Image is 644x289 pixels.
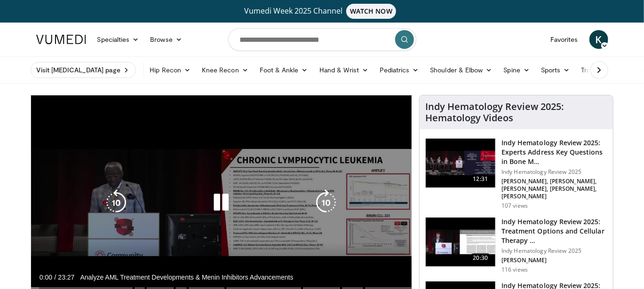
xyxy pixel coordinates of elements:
[426,139,495,187] img: 973d2d37-991a-4501-bcd9-da83f57f3da4.150x105_q85_crop-smart_upscale.jpg
[501,217,607,245] h3: Indy Hematology Review 2025: Treatment Options and Cellular Therapy …
[144,61,196,79] a: Hip Recon
[501,202,528,210] p: 107 views
[40,273,52,281] span: 0:00
[196,61,254,79] a: Knee Recon
[254,61,314,79] a: Foot & Ankle
[501,247,607,255] p: Indy Hematology Review 2025
[535,61,576,79] a: Sports
[38,4,607,19] a: Vumedi Week 2025 ChannelWATCH NOW
[469,174,492,184] span: 12:31
[501,257,607,264] p: [PERSON_NAME]
[576,61,619,79] a: Trauma
[425,138,607,210] a: 12:31 Indy Hematology Review 2025: Experts Address Key Questions in Bone M… Indy Hematology Revie...
[346,4,396,19] span: WATCH NOW
[501,178,607,200] p: [PERSON_NAME], [PERSON_NAME], [PERSON_NAME], [PERSON_NAME], [PERSON_NAME]
[80,273,293,281] span: Analyze AML Treatment Developments & Menin Inhibitors Advancements
[501,168,607,176] p: Indy Hematology Review 2025
[425,101,607,124] h4: Indy Hematology Review 2025: Hematology Videos
[425,217,607,273] a: 20:30 Indy Hematology Review 2025: Treatment Options and Cellular Therapy … Indy Hematology Revie...
[55,273,56,281] span: /
[314,61,374,79] a: Hand & Wrist
[545,30,584,49] a: Favorites
[228,28,416,51] input: Search topics, interventions
[424,61,498,79] a: Shoulder & Elbow
[426,218,495,266] img: b5a4ae5a-56f7-4db7-ba23-72e814f843e4.150x105_q85_crop-smart_upscale.jpg
[374,61,425,79] a: Pediatrics
[58,273,74,281] span: 23:27
[144,30,188,49] a: Browse
[92,30,145,49] a: Specialties
[31,62,136,78] a: Visit [MEDICAL_DATA] page
[501,266,528,273] p: 116 views
[501,138,607,166] h3: Indy Hematology Review 2025: Experts Address Key Questions in Bone M…
[498,61,535,79] a: Spine
[36,35,86,44] img: VuMedi Logo
[589,30,608,49] a: K
[469,253,492,263] span: 20:30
